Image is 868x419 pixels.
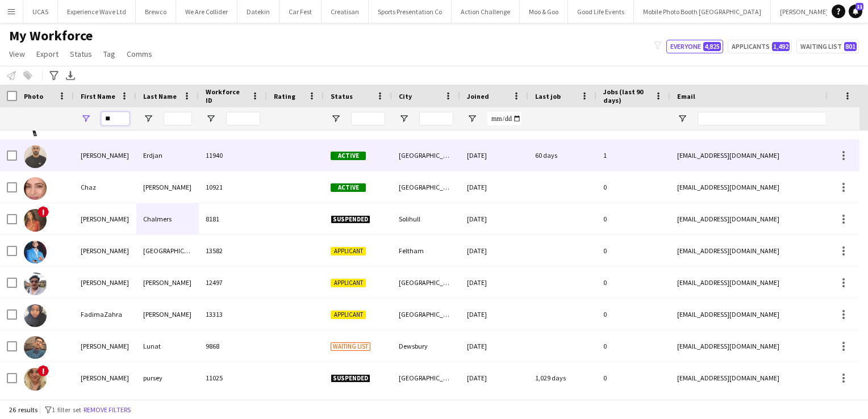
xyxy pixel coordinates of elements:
div: 13313 [199,299,267,330]
button: Moo & Goo [520,1,568,23]
div: Solihull [392,203,460,234]
span: Waiting list [331,342,370,351]
div: [GEOGRAPHIC_DATA] [392,362,460,393]
button: Everyone4,825 [666,40,723,53]
button: Open Filter Menu [467,114,477,124]
span: Rating [274,92,295,100]
div: 9868 [199,330,267,362]
div: [DATE] [460,171,528,203]
span: View [9,49,25,59]
div: 1 [596,140,670,171]
span: Suspended [331,374,370,383]
span: 801 [844,42,857,51]
span: 1,492 [772,42,790,51]
div: [PERSON_NAME] [74,362,136,393]
span: Active [331,183,366,192]
div: 12497 [199,267,267,298]
div: [GEOGRAPHIC_DATA] [392,267,460,298]
div: Dewsbury [392,330,460,362]
a: View [5,47,30,61]
div: [PERSON_NAME] [136,171,199,203]
span: Photo [24,92,43,100]
div: pursey [136,362,199,393]
div: Erdjan [136,140,199,171]
input: Joined Filter Input [487,112,521,125]
button: Action Challenge [452,1,520,23]
div: 8181 [199,203,267,234]
div: [GEOGRAPHIC_DATA] [392,299,460,330]
div: [PERSON_NAME] [74,203,136,234]
button: Creatisan [322,1,369,23]
a: Comms [122,47,157,61]
button: Datekin [237,1,279,23]
button: Brewco [136,1,176,23]
div: [PERSON_NAME] [74,140,136,171]
span: My Workforce [9,27,93,44]
div: Chalmers [136,203,199,234]
div: [GEOGRAPHIC_DATA] [392,140,460,171]
div: 1,029 days [528,362,596,393]
input: Last Name Filter Input [164,112,192,125]
span: Last Name [143,92,177,100]
div: 13582 [199,235,267,266]
span: Applicant [331,279,366,287]
span: Applicant [331,247,366,255]
div: [GEOGRAPHIC_DATA] [136,235,199,266]
div: Lunat [136,330,199,362]
div: 60 days [528,140,596,171]
input: City Filter Input [419,112,453,125]
button: Open Filter Menu [677,114,687,124]
div: [GEOGRAPHIC_DATA] [392,171,460,203]
span: Joined [467,92,489,100]
app-action-btn: Export XLSX [64,69,77,82]
div: [DATE] [460,299,528,330]
div: 11940 [199,140,267,171]
button: Open Filter Menu [331,114,341,124]
img: Chloe Blaze Chalmers [24,209,47,232]
a: 11 [849,5,862,18]
span: 1 filter set [52,405,81,414]
span: Suspended [331,215,370,224]
div: 0 [596,330,670,362]
div: [PERSON_NAME] [136,267,199,298]
div: [DATE] [460,267,528,298]
div: 0 [596,203,670,234]
span: Applicant [331,311,366,319]
button: Open Filter Menu [399,114,409,124]
div: [DATE] [460,362,528,393]
div: 0 [596,171,670,203]
a: Tag [99,47,120,61]
div: Feltham [392,235,460,266]
button: Experience Wave Ltd [58,1,136,23]
div: Chaz [74,171,136,203]
img: hazel Brigitte jade pursey [24,368,47,391]
div: 11025 [199,362,267,393]
div: 0 [596,362,670,393]
span: ! [37,365,49,376]
button: Mobile Photo Booth [GEOGRAPHIC_DATA] [634,1,771,23]
span: Status [331,92,353,100]
div: [PERSON_NAME] [74,267,136,298]
button: Waiting list801 [796,40,859,53]
div: 0 [596,267,670,298]
div: [PERSON_NAME] [74,330,136,362]
span: Status [70,49,92,59]
div: 0 [596,299,670,330]
a: Export [32,47,63,61]
span: 4,825 [703,42,721,51]
img: Ebinazar Sastry Korakoppula [24,241,47,263]
app-action-btn: Advanced filters [47,69,61,82]
input: Workforce ID Filter Input [226,112,260,125]
div: [DATE] [460,235,528,266]
button: Open Filter Menu [143,114,153,124]
button: Car Fest [279,1,322,23]
div: [DATE] [460,330,528,362]
img: Ejaz Ismail [24,273,47,295]
a: Status [65,47,97,61]
button: UCAS [23,1,58,23]
div: [DATE] [460,203,528,234]
img: fayaz Lunat [24,336,47,359]
span: Jobs (last 90 days) [603,87,650,104]
img: Chaz Sehmi [24,177,47,200]
button: We Are Collider [176,1,237,23]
